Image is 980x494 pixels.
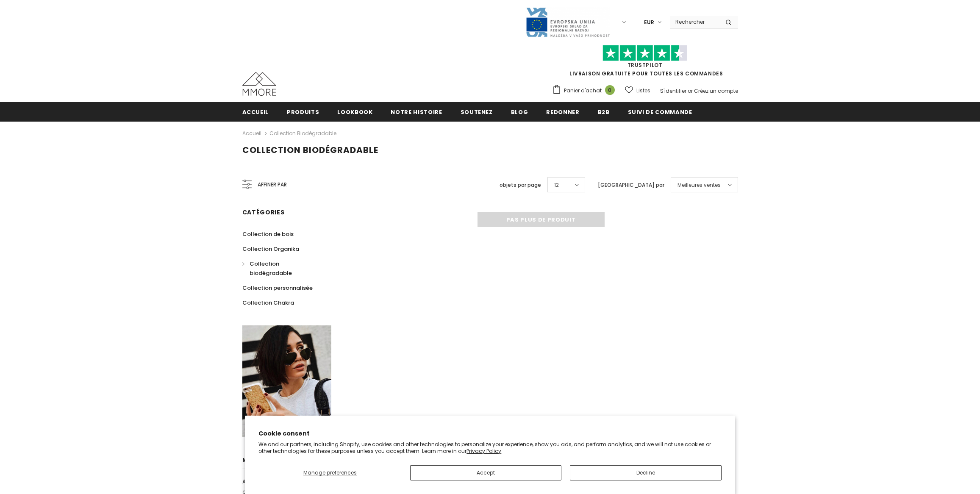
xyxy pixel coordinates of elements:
a: Collection de bois [242,227,294,241]
a: Suivi de commande [628,102,692,121]
span: Collection de bois [242,230,294,238]
label: [GEOGRAPHIC_DATA] par [598,181,664,189]
span: 0 [605,85,615,95]
a: Produits [287,102,319,121]
label: objets par page [500,181,541,189]
span: Listes [636,86,650,95]
a: B2B [598,102,610,121]
span: Catégories [242,208,285,216]
span: LIVRAISON GRATUITE POUR TOUTES LES COMMANDES [552,49,738,77]
span: B2B [598,108,610,116]
a: Accueil [242,102,269,121]
span: Collection personnalisée [242,284,313,292]
p: We and our partners, including Shopify, use cookies and other technologies to personalize your ex... [258,441,722,454]
span: Produits [287,108,319,116]
span: EUR [644,18,654,27]
a: Javni Razpis [525,18,610,25]
button: Decline [570,465,721,480]
span: Affiner par [258,180,287,189]
button: Manage preferences [258,465,402,480]
span: Blog [511,108,528,116]
a: Listes [625,83,650,98]
a: Blog [511,102,528,121]
button: Accept [410,465,561,480]
img: Faites confiance aux étoiles pilotes [602,45,687,61]
a: Collection Organika [242,241,299,256]
a: S'identifier [660,87,686,94]
a: Créez un compte [694,87,738,94]
span: Redonner [546,108,579,116]
a: Panier d'achat 0 [552,84,619,97]
a: TrustPilot [627,61,663,69]
span: Collection Organika [242,245,299,253]
a: Lookbook [337,102,372,121]
a: Privacy Policy [466,447,501,455]
span: Lookbook [337,108,372,116]
span: Panier d'achat [564,86,602,95]
a: Collection Chakra [242,295,294,310]
span: Collection Chakra [242,299,294,307]
span: or [688,87,693,94]
span: Notre histoire [391,108,442,116]
span: Collection biodégradable [250,260,292,277]
a: Collection personnalisée [242,280,313,295]
span: MMORE [242,456,267,464]
h2: Cookie consent [258,429,722,438]
span: 12 [554,181,559,189]
input: Search Site [670,16,719,28]
img: Cas MMORE [242,72,276,96]
span: Accueil [242,108,269,116]
span: Suivi de commande [628,108,692,116]
img: Javni Razpis [525,7,610,38]
a: Collection biodégradable [269,130,336,137]
a: Redonner [546,102,579,121]
a: soutenez [461,102,493,121]
a: Accueil [242,128,261,139]
span: soutenez [461,108,493,116]
a: Collection biodégradable [242,256,322,280]
span: Meilleures ventes [677,181,721,189]
a: Notre histoire [391,102,442,121]
span: Collection biodégradable [242,144,378,156]
span: Manage preferences [303,469,357,476]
